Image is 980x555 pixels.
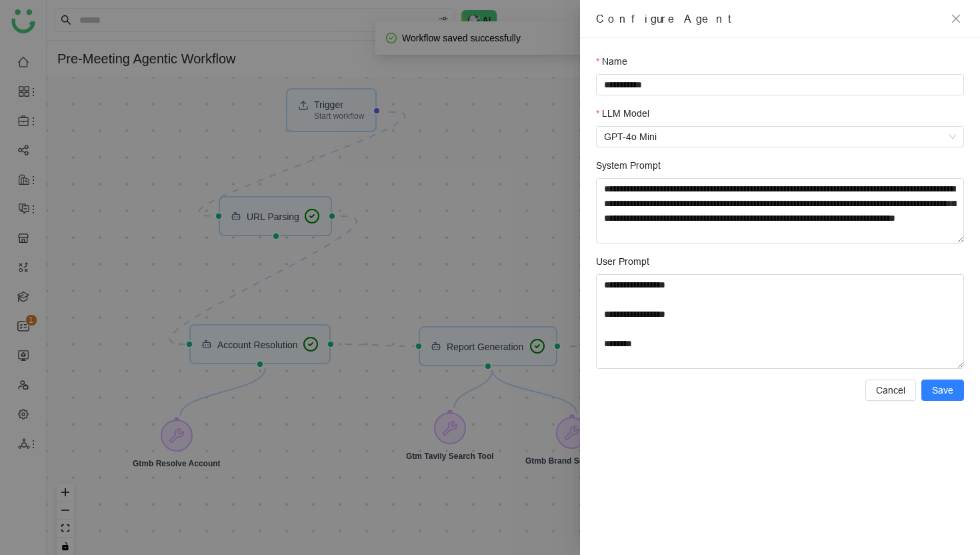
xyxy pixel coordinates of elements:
button: Save [921,380,964,401]
input: Name [596,74,964,95]
div: Configure Agent [596,11,941,27]
label: Name [596,54,627,69]
label: System Prompt [596,158,661,173]
span: close [951,13,961,24]
button: Cancel [865,380,916,401]
span: GPT-4o Mini [604,127,956,147]
textarea: User Prompt [596,274,964,369]
span: Save [932,383,953,398]
button: Close [948,11,964,27]
label: User Prompt [596,254,649,269]
label: LLM Model [596,106,649,121]
textarea: System Prompt [596,178,964,243]
span: Cancel [876,383,905,398]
